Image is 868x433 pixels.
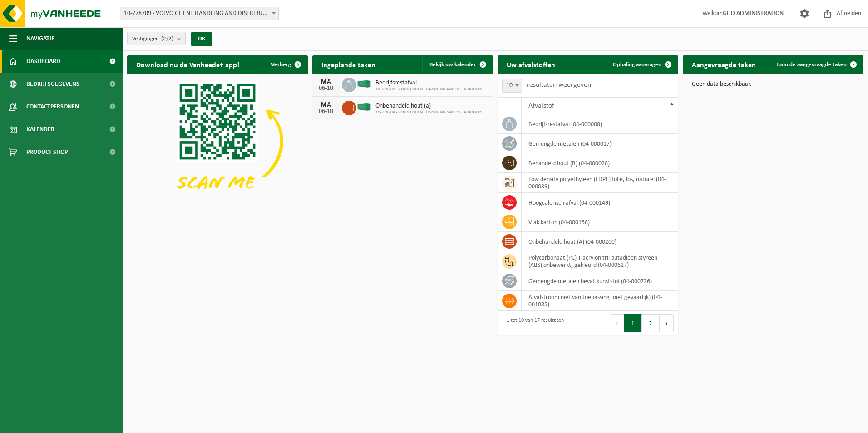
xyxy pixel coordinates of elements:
td: afvalstroom niet van toepassing (niet gevaarlijk) (04-001085) [522,291,678,311]
td: vlak karton (04-000158) [522,212,678,232]
span: Kalender [26,118,54,141]
div: 1 tot 10 van 17 resultaten [502,313,564,333]
p: Geen data beschikbaar. [692,81,854,88]
span: Contactpersonen [26,95,79,118]
count: (2/2) [161,36,173,42]
td: gemengde metalen bevat kunststof (04-000726) [522,271,678,291]
div: MA [317,101,335,108]
td: bedrijfsrestafval (04-000008) [522,114,678,134]
a: Toon de aangevraagde taken [769,55,863,74]
div: 06-10 [317,85,335,92]
img: HK-XC-40-GN-00 [356,80,372,88]
span: Bekijk uw kalender [429,62,476,68]
span: 10-778709 - VOLVO GHENT HANDLING AND DISTRIBUTION [375,87,482,92]
td: behandeld hout (B) (04-000028) [522,153,678,173]
button: Vestigingen(2/2) [127,32,186,45]
div: 06-10 [317,108,335,115]
a: Bekijk uw kalender [422,55,492,74]
button: 1 [624,314,642,332]
span: Navigatie [26,27,54,50]
button: OK [191,32,212,46]
h2: Aangevraagde taken [683,55,765,73]
span: 10-778709 - VOLVO GHENT HANDLING AND DISTRIBUTION - DESTELDONK [120,7,278,20]
span: 10 [502,79,522,93]
button: Verberg [264,55,307,74]
span: Bedrijfsgegevens [26,73,79,95]
span: Vestigingen [132,32,173,46]
img: Download de VHEPlus App [127,74,308,209]
span: Ophaling aanvragen [613,62,661,68]
span: 10 [503,79,522,92]
label: resultaten weergeven [527,81,591,89]
span: 10-778709 - VOLVO GHENT HANDLING AND DISTRIBUTION [375,110,482,115]
strong: GHD ADMINISTRATION [723,10,784,17]
h2: Ingeplande taken [312,55,385,73]
iframe: chat widget [5,413,152,433]
td: onbehandeld hout (A) (04-000200) [522,232,678,251]
span: Toon de aangevraagde taken [776,62,847,68]
button: Previous [610,314,624,332]
span: 10-778709 - VOLVO GHENT HANDLING AND DISTRIBUTION - DESTELDONK [120,7,279,20]
td: low density polyethyleen (LDPE) folie, los, naturel (04-000039) [522,173,678,193]
span: Product Shop [26,141,68,163]
span: Bedrijfsrestafval [375,79,482,87]
div: MA [317,78,335,85]
td: polycarbonaat (PC) + acrylonitril butadieen styreen (ABS) onbewerkt, gekleurd (04-000617) [522,251,678,271]
h2: Download nu de Vanheede+ app! [127,55,248,73]
td: hoogcalorisch afval (04-000149) [522,193,678,212]
td: gemengde metalen (04-000017) [522,134,678,153]
h2: Uw afvalstoffen [498,55,564,73]
span: Onbehandeld hout (a) [375,103,482,110]
span: Afvalstof [528,102,554,109]
span: Dashboard [26,50,60,73]
img: HK-XC-40-GN-00 [356,103,372,111]
span: Verberg [271,62,291,68]
button: Next [660,314,674,332]
button: 2 [642,314,660,332]
a: Ophaling aanvragen [606,55,677,74]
